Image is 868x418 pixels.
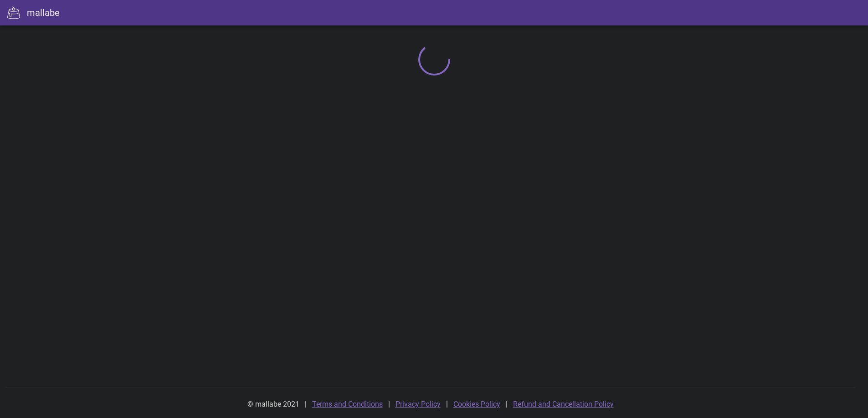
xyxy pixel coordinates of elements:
[395,400,441,408] a: Privacy Policy
[506,393,508,415] div: |
[305,393,307,415] div: |
[446,393,448,415] div: |
[312,400,383,408] a: Terms and Conditions
[242,393,305,415] div: © mallabe 2021
[27,6,60,20] div: mallabe
[453,400,500,408] a: Cookies Policy
[388,393,390,415] div: |
[513,400,614,408] a: Refund and Cancellation Policy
